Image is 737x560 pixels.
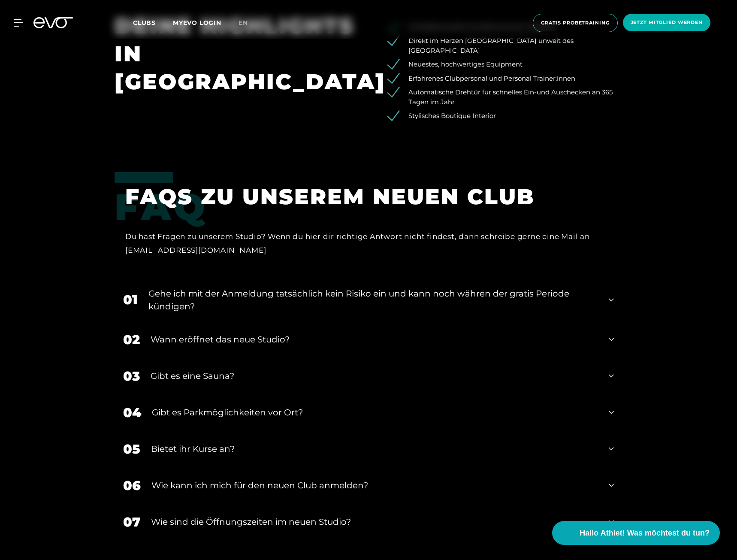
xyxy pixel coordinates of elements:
div: Gibt es Parkmöglichkeiten vor Ort? [152,406,598,419]
span: en [239,19,248,27]
span: Jetzt Mitglied werden [631,19,703,26]
div: 06 [123,476,141,495]
li: Automatische Drehtür für schnelles Ein-und Auschecken an 365 Tagen im Jahr [393,88,622,107]
span: Gratis Probetraining [541,19,610,27]
li: Erfahrenes Clubpersonal und Personal Trainer:innen [393,74,622,84]
li: Direkt im Herzen [GEOGRAPHIC_DATA] unweit des [GEOGRAPHIC_DATA] [393,36,622,55]
a: en [239,18,258,28]
span: Hallo Athlet! Was möchtest du tun? [580,527,710,539]
button: Hallo Athlet! Was möchtest du tun? [552,521,720,545]
div: ​Wie sind die Öffnungszeiten im neuen Studio? [151,515,598,528]
div: 07 [123,512,140,532]
a: Jetzt Mitglied werden [620,14,713,32]
div: 03 [123,366,140,386]
a: MYEVO LOGIN [173,19,221,27]
h1: FAQS ZU UNSEREM NEUEN CLUB [125,183,601,211]
h1: DEINE HIGHLIGHTS IN [GEOGRAPHIC_DATA] [115,12,356,96]
a: Clubs [133,18,173,27]
li: Neuestes, hochwertiges Equipment [393,60,622,70]
li: Stylisches Boutique Interior [393,111,622,121]
div: 05 [123,439,140,459]
div: Wann eröffnet das neue Studio? [151,333,598,346]
div: Gehe ich mit der Anmeldung tatsächlich kein Risiko ein und kann noch währen der gratis Periode kü... [148,287,598,313]
div: 04 [123,403,141,422]
a: Gratis Probetraining [530,14,620,32]
div: 01 [123,290,138,309]
div: Du hast Fragen zu unserem Studio? Wenn du hier dir richtige Antwort nicht findest, dann schreibe ... [125,230,601,257]
div: Bietet ihr Kurse an? [151,442,598,455]
div: 02 [123,330,140,349]
span: Clubs [133,19,156,27]
div: Gibt es eine Sauna? [151,369,598,382]
div: Wie kann ich mich für den neuen Club anmelden? [151,479,598,492]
